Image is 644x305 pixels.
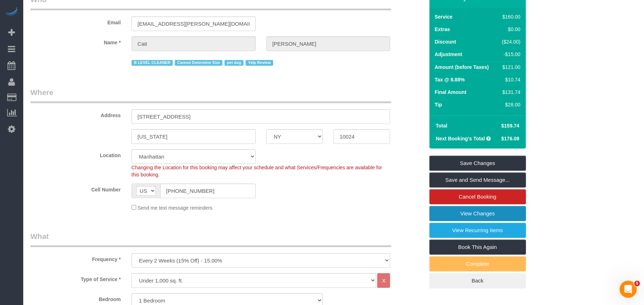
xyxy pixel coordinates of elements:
[25,273,126,283] label: Type of Service *
[435,76,465,83] label: Tax @ 8.88%
[435,26,450,33] label: Extras
[429,206,526,221] a: View Changes
[435,64,489,71] label: Amount (before Taxes)
[429,189,526,204] a: Cancel Booking
[499,38,521,45] div: ($24.00)
[435,38,456,45] label: Discount
[160,184,256,198] input: Cell Number
[138,205,212,211] span: Send me text message reminders
[429,223,526,238] a: View Recurring Items
[620,281,637,298] iframe: Intercom live chat
[435,89,467,96] label: Final Amount
[30,231,391,247] legend: What
[25,149,126,159] label: Location
[499,64,521,71] div: $121.00
[132,36,256,51] input: First Name
[436,136,485,141] strong: Next Booking's Total
[132,16,256,31] input: Email
[246,60,273,66] span: Yelp Review
[435,51,462,58] label: Adjustment
[132,165,382,177] span: Changing the Location for this booking may affect your schedule and what Services/Frequencies are...
[499,76,521,83] div: $10.74
[435,101,442,108] label: Tip
[30,87,391,103] legend: Where
[4,7,19,17] img: Automaid Logo
[429,156,526,171] a: Save Changes
[499,13,521,20] div: $160.00
[25,36,126,46] label: Name *
[429,273,526,288] a: Back
[25,16,126,26] label: Email
[334,129,390,144] input: Zip Code
[501,123,520,129] span: $159.74
[266,36,390,51] input: Last Name
[25,184,126,193] label: Cell Number
[499,51,521,58] div: -$15.00
[25,109,126,119] label: Address
[25,293,126,303] label: Bedroom
[634,281,640,286] span: 5
[499,89,521,96] div: $131.74
[501,136,520,141] span: $176.08
[435,13,453,20] label: Service
[225,60,244,66] span: pet dog
[429,240,526,255] a: Book This Again
[499,101,521,108] div: $28.00
[429,172,526,187] a: Save and Send Message...
[132,60,173,66] span: B LEVEL CLEANER
[132,129,256,144] input: City
[175,60,222,66] span: Cannot Determine Size
[25,253,126,263] label: Frequency *
[436,123,447,129] strong: Total
[499,26,521,33] div: $0.00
